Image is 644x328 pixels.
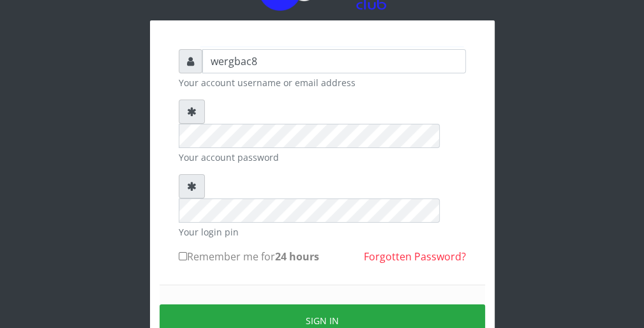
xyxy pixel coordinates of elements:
label: Remember me for [179,249,319,264]
small: Your login pin [179,225,466,239]
input: Remember me for24 hours [179,252,187,260]
b: 24 hours [275,250,319,264]
small: Your account username or email address [179,76,466,89]
a: Forgotten Password? [364,250,466,264]
input: Username or email address [202,49,466,73]
small: Your account password [179,151,466,164]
